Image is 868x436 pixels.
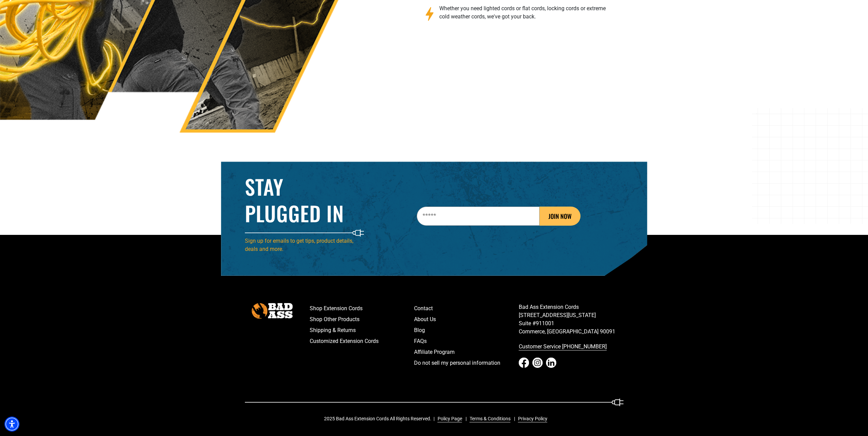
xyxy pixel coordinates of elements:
[414,347,519,358] a: Affiliate Program
[252,303,293,318] img: Bad Ass Extension Cords
[414,314,519,325] a: About Us
[414,336,519,347] a: FAQs
[515,415,547,422] a: Privacy Policy
[310,336,414,347] a: Customized Extension Cords
[245,237,364,253] p: Sign up for emails to get tips, product details, deals and more.
[414,325,519,336] a: Blog
[540,207,580,226] button: JOIN NOW
[439,4,613,32] li: Whether you need lighted cords or flat cords, locking cords or extreme cold weather cords, we've ...
[467,415,511,422] a: Terms & Conditions
[4,417,19,432] div: Accessibility Menu
[310,314,414,325] a: Shop Other Products
[519,358,529,368] a: Facebook - open in a new tab
[519,341,623,352] a: call 833-674-1699
[532,358,543,368] a: Instagram - open in a new tab
[435,415,462,422] a: Policy Page
[417,207,540,226] input: Email
[324,415,552,422] div: 2025 Bad Ass Extension Cords All Rights Reserved.
[414,358,519,369] a: Do not sell my personal information
[310,325,414,336] a: Shipping & Returns
[310,303,414,314] a: Shop Extension Cords
[519,303,623,336] p: Bad Ass Extension Cords [STREET_ADDRESS][US_STATE] Suite #911001 Commerce, [GEOGRAPHIC_DATA] 90091
[546,358,556,368] a: LinkedIn - open in a new tab
[414,303,519,314] a: Contact
[245,173,364,226] h2: Stay Plugged In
